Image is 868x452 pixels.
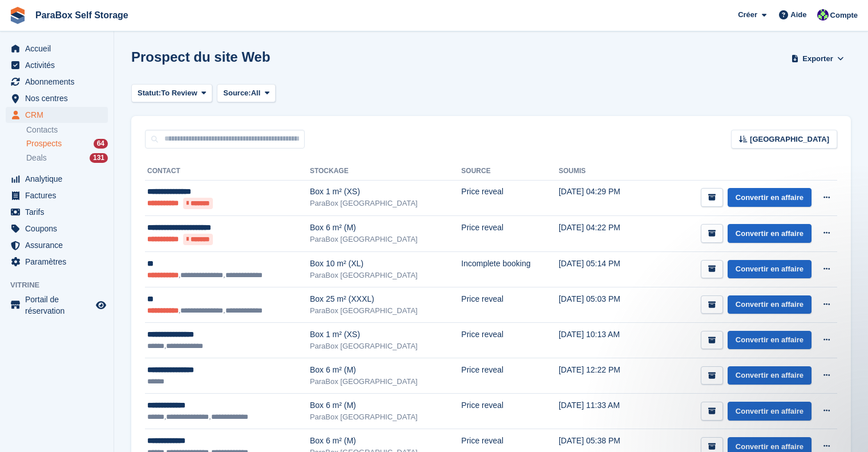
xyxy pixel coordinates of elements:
[461,358,559,394] td: Price reveal
[6,41,108,57] a: menu
[461,216,559,252] td: Price reveal
[559,162,645,181] th: Soumis
[25,294,94,317] span: Portail de réservation
[131,84,212,103] button: Statut: To Review
[25,57,94,73] span: Activités
[25,107,94,123] span: CRM
[6,90,108,106] a: menu
[461,323,559,358] td: Price reveal
[94,298,108,312] a: Boutique d'aperçu
[251,87,261,99] span: All
[790,9,806,21] span: Aide
[559,287,645,322] td: [DATE] 05:03 PM
[90,153,108,163] div: 131
[728,224,812,243] a: Convertir en affaire
[830,10,858,21] span: Compte
[26,138,108,150] a: Prospects 64
[728,402,812,421] a: Convertir en affaire
[310,341,461,352] div: ParaBox [GEOGRAPHIC_DATA]
[138,87,161,99] span: Statut:
[145,162,310,181] th: Contact
[161,87,197,99] span: To Review
[25,221,94,237] span: Coupons
[9,7,26,24] img: stora-icon-8386f47178a22dfd0bd8f6a31ec36ba5ce8667c1dd55bd0f319d3a0aa187defe.svg
[802,53,833,65] span: Exporter
[750,134,829,145] span: [GEOGRAPHIC_DATA]
[25,41,94,57] span: Accueil
[223,87,251,99] span: Source:
[559,323,645,358] td: [DATE] 10:13 AM
[25,187,94,203] span: Factures
[310,411,461,423] div: ParaBox [GEOGRAPHIC_DATA]
[310,376,461,387] div: ParaBox [GEOGRAPHIC_DATA]
[559,251,645,287] td: [DATE] 05:14 PM
[310,234,461,245] div: ParaBox [GEOGRAPHIC_DATA]
[310,186,461,198] div: Box 1 m² (XS)
[789,49,846,68] button: Exporter
[728,260,812,279] a: Convertir en affaire
[310,399,461,411] div: Box 6 m² (M)
[6,171,108,187] a: menu
[25,90,94,106] span: Nos centres
[6,204,108,220] a: menu
[6,107,108,123] a: menu
[6,221,108,237] a: menu
[310,162,461,181] th: Stockage
[461,162,559,181] th: Source
[310,329,461,341] div: Box 1 m² (XS)
[26,125,108,135] a: Contacts
[10,279,114,291] span: Vitrine
[25,74,94,90] span: Abonnements
[310,305,461,317] div: ParaBox [GEOGRAPHIC_DATA]
[26,152,108,164] a: Deals 131
[6,187,108,203] a: menu
[31,6,133,25] a: ParaBox Self Storage
[6,294,108,317] a: menu
[461,251,559,287] td: Incomplete booking
[728,188,812,207] a: Convertir en affaire
[25,254,94,270] span: Paramètres
[310,435,461,447] div: Box 6 m² (M)
[6,237,108,253] a: menu
[310,293,461,305] div: Box 25 m² (XXXL)
[131,49,271,65] h1: Prospect du site Web
[25,237,94,253] span: Assurance
[310,364,461,376] div: Box 6 m² (M)
[559,358,645,394] td: [DATE] 12:22 PM
[310,198,461,209] div: ParaBox [GEOGRAPHIC_DATA]
[25,171,94,187] span: Analytique
[310,222,461,234] div: Box 6 m² (M)
[25,204,94,220] span: Tarifs
[6,254,108,270] a: menu
[26,153,47,163] span: Deals
[461,287,559,322] td: Price reveal
[461,394,559,429] td: Price reveal
[728,331,812,350] a: Convertir en affaire
[310,270,461,281] div: ParaBox [GEOGRAPHIC_DATA]
[738,9,757,21] span: Créer
[728,295,812,314] a: Convertir en affaire
[461,180,559,216] td: Price reveal
[94,139,108,149] div: 64
[217,84,276,103] button: Source: All
[6,74,108,90] a: menu
[559,180,645,216] td: [DATE] 04:29 PM
[728,366,812,385] a: Convertir en affaire
[817,9,829,21] img: Tess Bédat
[310,258,461,270] div: Box 10 m² (XL)
[6,57,108,73] a: menu
[26,138,62,149] span: Prospects
[559,394,645,429] td: [DATE] 11:33 AM
[559,216,645,252] td: [DATE] 04:22 PM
